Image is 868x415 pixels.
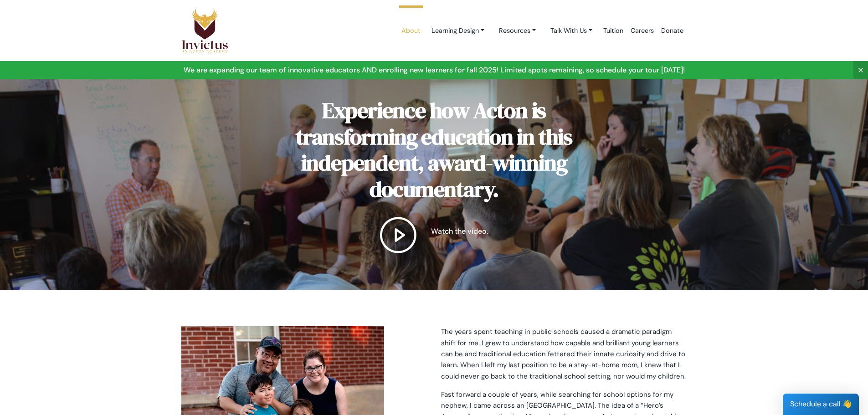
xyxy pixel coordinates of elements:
[431,226,488,237] p: Watch the video.
[268,97,601,202] h2: Experience how Acton is transforming education in this independent, award-winning documentary.
[181,8,229,53] img: Logo
[492,22,543,39] a: Resources
[424,22,492,39] a: Learning Design
[600,11,627,50] a: Tuition
[657,11,687,50] a: Donate
[268,217,601,253] a: Watch the video.
[380,217,416,253] img: play button
[543,22,600,39] a: Talk With Us
[398,11,424,50] a: About
[783,394,859,415] div: Schedule a call 👋
[441,326,687,381] p: The years spent teaching in public schools caused a dramatic paradigm shift for me. I grew to und...
[627,11,657,50] a: Careers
